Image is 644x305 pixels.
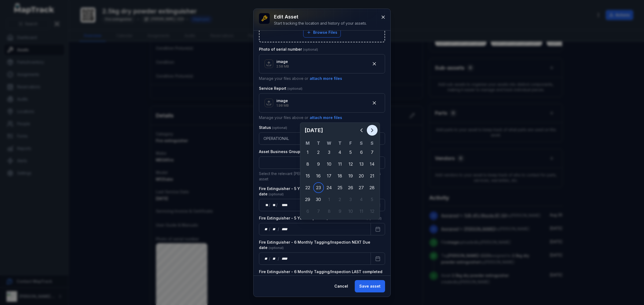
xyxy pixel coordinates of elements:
div: / [278,256,280,261]
p: Manage your files above or [259,115,385,121]
label: Fire Extinguisher - 6 Monthly Tagging/Inspection NEXT Due date [259,240,385,250]
div: Tuesday 2 September 2025 [313,147,324,158]
div: 3 [345,194,356,205]
div: Friday 10 October 2025 [345,206,356,217]
div: month, [271,202,276,208]
div: Wednesday 10 September 2025 [324,159,335,169]
div: Saturday 27 September 2025 [356,182,367,193]
div: Thursday 4 September 2025 [335,147,345,158]
p: 1.98 MB [276,103,289,108]
div: Start tracking the location and history of your assets. [274,21,367,26]
button: Previous [356,125,367,136]
button: Save asset [355,280,385,292]
div: 29 [302,194,313,205]
div: Today, Tuesday 23 September 2025 [313,182,324,193]
div: Friday 19 September 2025 [345,170,356,181]
div: Tuesday 30 September 2025 [313,194,324,205]
label: Photo of serial number [259,47,318,52]
th: T [335,140,345,146]
div: Thursday 11 September 2025 [335,159,345,169]
div: Friday 3 October 2025 [345,194,356,205]
div: 5 [367,194,378,205]
div: 7 [313,206,324,217]
div: Thursday 18 September 2025 [335,170,345,181]
div: 23 [313,182,324,193]
div: Monday 8 September 2025 [302,159,313,169]
div: Tuesday 7 October 2025 [313,206,324,217]
div: 12 [345,159,356,169]
div: 3 [324,147,335,158]
div: Tuesday 16 September 2025 [313,170,324,181]
div: 1 [302,147,313,158]
th: S [356,140,367,146]
div: 11 [356,206,367,217]
p: Select the relevant [PERSON_NAME] Air Business Department for this asset [259,171,385,182]
div: Calendar [302,125,378,217]
th: F [345,140,356,146]
div: 4 [335,147,345,158]
div: 14 [367,159,378,169]
div: 28 [367,182,378,193]
div: 26 [345,182,356,193]
div: 10 [324,159,335,169]
div: Saturday 20 September 2025 [356,170,367,181]
th: W [324,140,335,146]
div: day, [264,202,269,208]
div: month, [271,226,278,232]
button: Next [367,125,378,136]
div: Thursday 25 September 2025 [335,182,345,193]
button: Calendar [371,223,385,235]
div: day, [264,256,269,261]
label: Fire Extinguisher - 5 Year Inspection/Test LAST completed date [259,186,385,197]
button: Cancel [330,280,353,292]
div: 4 [356,194,367,205]
div: 20 [356,170,367,181]
table: September 2025 [302,140,378,217]
th: S [367,140,378,146]
div: Wednesday 24 September 2025 [324,182,335,193]
div: Wednesday 17 September 2025 [324,170,335,181]
div: 17 [324,170,335,181]
div: 30 [313,194,324,205]
label: Fire Extinguisher - 5 Year Inspection/Test NEXT due date [259,215,382,221]
div: 24 [324,182,335,193]
label: Asset Business Group [259,149,316,154]
div: Friday 26 September 2025 [345,182,356,193]
div: 21 [367,170,378,181]
div: 25 [335,182,345,193]
div: 15 [302,170,313,181]
div: 22 [302,182,313,193]
div: 11 [335,159,345,169]
button: attach more files [309,115,342,121]
div: year, [280,256,290,261]
div: 6 [356,147,367,158]
th: M [302,140,313,146]
div: Monday 29 September 2025 [302,194,313,205]
div: Sunday 12 October 2025 [367,206,378,217]
div: year, [280,226,290,232]
h2: [DATE] [305,127,356,134]
div: 2 [313,147,324,158]
button: Calendar [371,252,385,265]
div: Monday 22 September 2025 [302,182,313,193]
div: 19 [345,170,356,181]
div: Sunday 7 September 2025 [367,147,378,158]
div: Wednesday 3 September 2025 [324,147,335,158]
div: Friday 5 September 2025 [345,147,356,158]
div: Sunday 21 September 2025 [367,170,378,181]
div: September 2025 [302,125,378,217]
div: 5 [345,147,356,158]
div: Thursday 2 October 2025 [335,194,345,205]
div: Friday 12 September 2025 [345,159,356,169]
div: Wednesday 8 October 2025 [324,206,335,217]
div: 10 [345,206,356,217]
div: day, [264,226,269,232]
label: Status [259,125,287,130]
div: Sunday 14 September 2025 [367,159,378,169]
div: Saturday 4 October 2025 [356,194,367,205]
div: 13 [356,159,367,169]
div: 9 [335,206,345,217]
div: 8 [324,206,335,217]
div: / [278,226,280,232]
div: 27 [356,182,367,193]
